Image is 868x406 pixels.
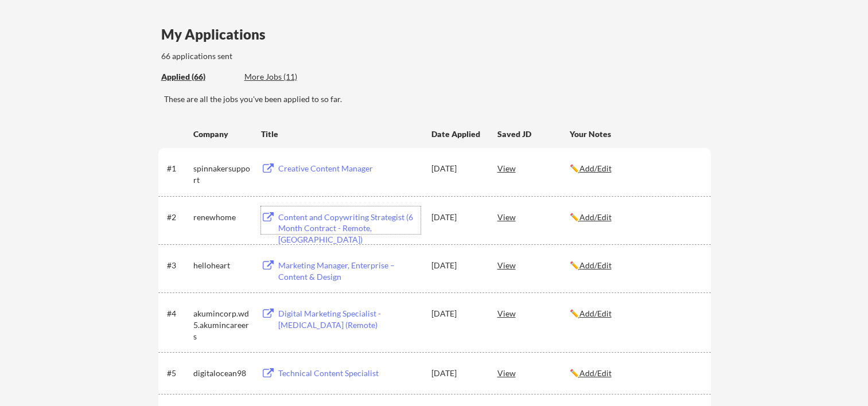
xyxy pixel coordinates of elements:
div: Company [193,128,251,140]
div: These are all the jobs you've been applied to so far. [164,93,711,105]
div: Your Notes [570,128,700,140]
div: #2 [167,212,189,223]
div: View [497,158,570,178]
div: These are job applications we think you'd be a good fit for, but couldn't apply you to automatica... [244,71,329,83]
div: #4 [167,308,189,319]
div: Creative Content Manager [278,163,421,174]
div: ✏️ [570,260,700,271]
div: Title [261,128,421,140]
div: #5 [167,368,189,379]
div: Applied (66) [161,71,236,83]
div: ✏️ [570,308,700,319]
div: View [497,303,570,323]
div: spinnakersupport [193,163,251,185]
div: ✏️ [570,368,700,379]
div: [DATE] [431,163,482,174]
div: More Jobs (11) [244,71,329,83]
div: View [497,206,570,227]
div: Marketing Manager, Enterprise – Content & Design [278,260,421,282]
div: [DATE] [431,260,482,271]
div: helloheart [193,260,251,271]
div: akumincorp.wd5.akumincareers [193,308,251,342]
div: View [497,255,570,275]
div: #3 [167,260,189,271]
div: Content and Copywriting Strategist (6 Month Contract - Remote, [GEOGRAPHIC_DATA]) [278,212,421,245]
div: Date Applied [431,128,482,140]
div: 66 applications sent [161,50,383,62]
u: Add/Edit [579,309,612,318]
div: digitalocean98 [193,368,251,379]
div: renewhome [193,212,251,223]
div: Saved JD [497,123,570,144]
u: Add/Edit [579,368,612,378]
div: Technical Content Specialist [278,368,421,379]
div: ✏️ [570,163,700,174]
div: [DATE] [431,212,482,223]
div: [DATE] [431,308,482,319]
div: ✏️ [570,212,700,223]
u: Add/Edit [579,260,612,270]
div: Digital Marketing Specialist - [MEDICAL_DATA] (Remote) [278,308,421,330]
div: #1 [167,163,189,174]
div: These are all the jobs you've been applied to so far. [161,71,236,83]
div: My Applications [161,28,275,41]
u: Add/Edit [579,163,612,173]
div: View [497,362,570,383]
u: Add/Edit [579,212,612,222]
div: [DATE] [431,368,482,379]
